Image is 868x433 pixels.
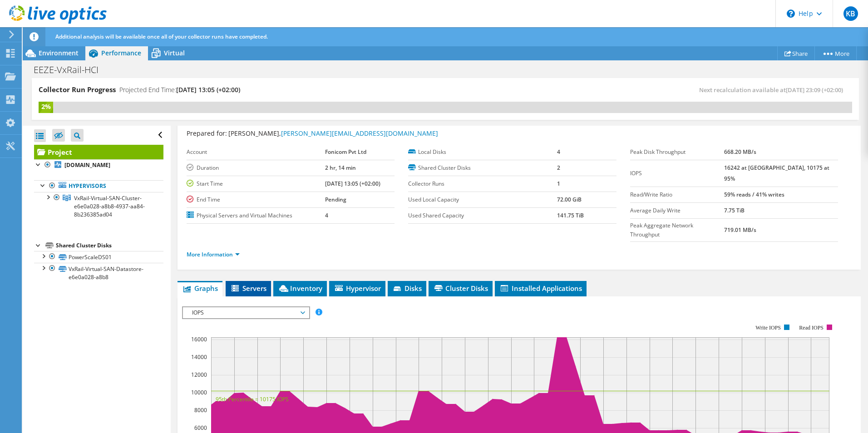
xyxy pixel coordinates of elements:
[630,206,725,215] label: Average Daily Write
[557,180,560,187] b: 1
[34,180,163,192] a: Hypervisors
[39,49,79,57] span: Environment
[408,179,557,188] label: Collector Runs
[755,325,781,331] text: Write IOPS
[408,195,557,204] label: Used Local Capacity
[724,207,745,214] b: 7.75 TiB
[557,196,582,203] b: 72.00 GiB
[777,46,815,60] a: Share
[187,179,325,188] label: Start Time
[187,163,325,172] label: Duration
[724,226,756,234] b: 719.01 MB/s
[39,102,53,112] div: 2%
[119,85,240,95] h4: Projected End Time:
[182,284,218,293] span: Graphs
[724,164,829,182] b: 16242 at [GEOGRAPHIC_DATA], 10175 at 95%
[34,263,163,283] a: VxRail-Virtual-SAN-Datastore-e6e0a028-a8b8
[34,159,163,171] a: [DOMAIN_NAME]
[187,251,240,258] a: More Information
[325,196,346,203] b: Pending
[557,148,560,156] b: 4
[325,164,356,172] b: 2 hr, 14 min
[325,180,380,187] b: [DATE] 13:05 (+02:00)
[408,148,557,157] label: Local Disks
[699,86,848,94] span: Next recalculation available at
[787,10,795,18] svg: \n
[101,49,141,57] span: Performance
[499,284,582,293] span: Installed Applications
[55,33,268,40] span: Additional analysis will be available once all of your collector runs have completed.
[281,129,438,138] a: [PERSON_NAME][EMAIL_ADDRESS][DOMAIN_NAME]
[325,148,366,156] b: Fonicom Pvt Ltd
[191,353,207,361] text: 14000
[191,371,207,379] text: 12000
[433,284,488,293] span: Cluster Disks
[34,192,163,220] a: VxRail-Virtual-SAN-Cluster-e6e0a028-a8b8-4937-aa84-8b236385ad04
[392,284,422,293] span: Disks
[724,148,756,156] b: 668.20 MB/s
[74,194,145,218] span: VxRail-Virtual-SAN-Cluster-e6e0a028-a8b8-4937-aa84-8b236385ad04
[557,164,560,172] b: 2
[843,6,858,21] span: KB
[191,389,207,396] text: 10000
[630,190,725,199] label: Read/Write Ratio
[194,424,207,432] text: 6000
[187,148,325,157] label: Account
[630,148,725,157] label: Peak Disk Throughput
[191,335,207,343] text: 16000
[34,251,163,263] a: PowerScaleDS01
[228,129,438,138] span: [PERSON_NAME],
[325,212,328,219] b: 4
[187,211,325,220] label: Physical Servers and Virtual Machines
[557,212,584,219] b: 141.75 TiB
[187,129,227,138] label: Prepared for:
[278,284,322,293] span: Inventory
[799,325,824,331] text: Read IOPS
[34,145,163,159] a: Project
[814,46,857,60] a: More
[30,65,113,75] h1: EEZE-VxRail-HCI
[64,161,110,169] b: [DOMAIN_NAME]
[230,284,266,293] span: Servers
[724,191,784,198] b: 59% reads / 41% writes
[194,406,207,414] text: 8000
[630,221,725,239] label: Peak Aggregate Network Throughput
[187,195,325,204] label: End Time
[786,86,843,94] span: [DATE] 23:09 (+02:00)
[408,163,557,172] label: Shared Cluster Disks
[216,395,289,403] text: 95th Percentile = 10175 IOPS
[334,284,381,293] span: Hypervisor
[630,169,725,178] label: IOPS
[408,211,557,220] label: Used Shared Capacity
[187,307,304,318] span: IOPS
[164,49,185,57] span: Virtual
[176,85,240,94] span: [DATE] 13:05 (+02:00)
[56,240,163,251] div: Shared Cluster Disks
